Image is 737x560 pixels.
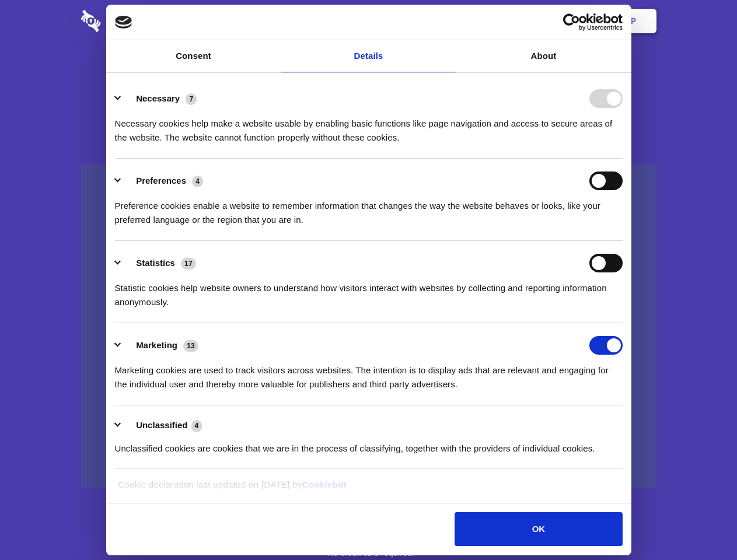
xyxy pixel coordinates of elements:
label: Preferences [136,176,186,185]
div: Necessary cookies help make a website usable by enabling basic functions like page navigation and... [115,108,623,145]
span: 17 [181,258,196,269]
a: Consent [106,40,281,72]
iframe: Drift Widget Chat Controller [679,502,723,546]
span: 7 [186,93,197,105]
a: Wistia video thumbnail [81,164,656,488]
label: Marketing [136,340,177,350]
div: Marketing cookies are used to track visitors across websites. The intention is to display ads tha... [115,355,623,391]
a: About [456,40,631,72]
button: OK [455,512,622,546]
a: Details [281,40,456,72]
div: Statistic cookies help website owners to understand how visitors interact with websites by collec... [115,272,623,309]
img: logo [115,16,132,29]
button: Marketing (13) [115,336,206,355]
label: Statistics [136,258,175,268]
a: Login [529,3,580,39]
div: Unclassified cookies are cookies that we are in the process of classifying, together with the pro... [115,433,623,456]
button: Necessary (7) [115,89,204,108]
button: Statistics (17) [115,254,204,272]
a: Cookiebot [302,480,347,489]
button: Unclassified (4) [115,418,209,433]
label: Necessary [136,93,180,103]
h1: Eliminate Slack Data Loss. [81,52,656,94]
img: logo-wordmark-white-trans-d4663122ce5f474addd5e946df7df03e33cb6a1c49d2221995e7729f52c070b2.svg [81,10,181,32]
div: Preference cookies enable a website to remember information that changes the way the website beha... [115,190,623,227]
div: Cookie declaration last updated on [DATE] by [109,478,628,501]
span: 13 [183,340,198,352]
span: 4 [191,420,202,432]
h4: Auto-redaction of sensitive data, encrypted data sharing and self-destructing private chats. Shar... [81,106,656,145]
span: 4 [192,176,203,187]
a: Usercentrics Cookiebot - opens in a new window [521,13,623,31]
button: Preferences (4) [115,171,211,190]
a: Contact [473,3,527,39]
a: Pricing [343,3,393,39]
